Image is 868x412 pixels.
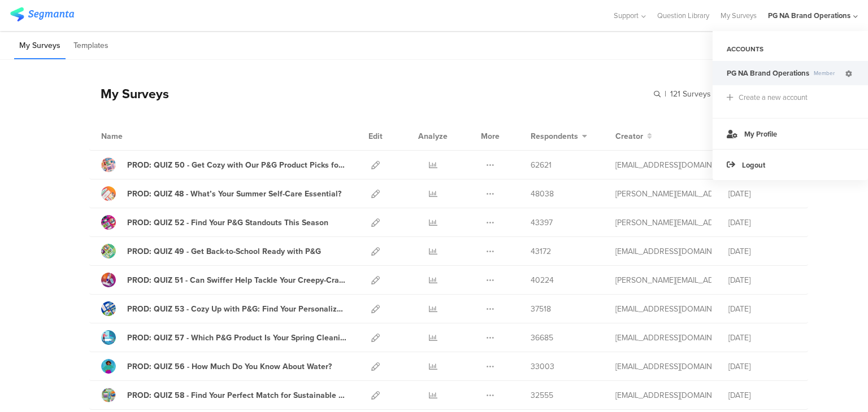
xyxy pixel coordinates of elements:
[615,217,711,229] div: harish.kumar@ltimindtree.com
[68,33,114,59] li: Templates
[615,246,711,257] div: varun.yadav@mindtree.com
[101,301,346,316] a: PROD: QUIZ 53 - Cozy Up with P&G: Find Your Personalized Cold-Weather Essentials
[101,359,332,374] a: PROD: QUIZ 56 - How Much Do You Know About Water?
[728,246,796,257] div: [DATE]
[416,122,450,150] div: Analyze
[101,186,341,201] a: PROD: QUIZ 48 - What’s Your Summer Self-Care Essential?
[531,130,578,142] span: Respondents
[728,188,796,200] div: [DATE]
[727,68,809,78] span: PG NA Brand Operations
[531,188,554,200] span: 48038
[101,388,346,402] a: PROD: QUIZ 58 - Find Your Perfect Match for Sustainable Living
[713,118,868,149] a: My Profile
[531,217,553,229] span: 43397
[89,84,169,103] div: My Surveys
[14,33,66,59] li: My Surveys
[615,188,711,200] div: harish.kumar@ltimindtree.com
[101,273,346,287] a: PROD: QUIZ 51 - Can Swiffer Help Tackle Your Creepy-Crawlies?
[531,389,553,401] span: 32555
[615,332,711,344] div: kumar.h.7@pg.com
[531,246,551,257] span: 43172
[663,88,668,100] span: |
[127,274,346,286] div: PROD: QUIZ 51 - Can Swiffer Help Tackle Your Creepy-Crawlies?
[101,130,169,142] div: Name
[531,303,551,315] span: 37518
[615,130,643,142] span: Creator
[728,303,796,315] div: [DATE]
[478,122,502,150] div: More
[728,389,796,401] div: [DATE]
[10,7,74,21] img: segmanta logo
[127,246,321,257] div: PROD: QUIZ 49 - Get Back-to-School Ready with P&G
[101,215,328,230] a: PROD: QUIZ 52 - Find Your P&G Standouts This Season
[744,129,777,139] span: My Profile
[615,159,711,171] div: varun.yadav@mindtree.com
[531,332,553,344] span: 36685
[615,389,711,401] div: kumar.h.7@pg.com
[127,332,346,344] div: PROD: QUIZ 57 - Which P&G Product Is Your Spring Cleaning Must-Have?
[531,361,554,372] span: 33003
[728,361,796,372] div: [DATE]
[127,159,346,171] div: PROD: QUIZ 50 - Get Cozy with Our P&G Product Picks for Fall
[127,188,341,200] div: PROD: QUIZ 48 - What’s Your Summer Self-Care Essential?
[531,159,552,171] span: 62621
[615,274,711,286] div: harish.kumar@ltimindtree.com
[728,274,796,286] div: [DATE]
[614,10,639,21] span: Support
[615,130,652,142] button: Creator
[742,160,765,170] span: Logout
[728,217,796,229] div: [DATE]
[101,330,346,345] a: PROD: QUIZ 57 - Which P&G Product Is Your Spring Cleaning Must-Have?
[728,332,796,344] div: [DATE]
[127,389,346,401] div: PROD: QUIZ 58 - Find Your Perfect Match for Sustainable Living
[615,361,711,372] div: kumar.h.7@pg.com
[615,303,711,315] div: kumar.h.7@pg.com
[531,130,587,142] button: Respondents
[713,40,868,59] div: ACCOUNTS
[127,217,328,229] div: PROD: QUIZ 52 - Find Your P&G Standouts This Season
[363,122,388,150] div: Edit
[101,244,321,258] a: PROD: QUIZ 49 - Get Back-to-School Ready with P&G
[768,10,850,21] div: PG NA Brand Operations
[531,274,554,286] span: 40224
[670,88,711,100] span: 121 Surveys
[127,361,332,372] div: PROD: QUIZ 56 - How Much Do You Know About Water?
[127,303,346,315] div: PROD: QUIZ 53 - Cozy Up with P&G: Find Your Personalized Cold-Weather Essentials
[739,92,808,103] div: Create a new account
[809,69,844,77] span: Member
[101,157,346,172] a: PROD: QUIZ 50 - Get Cozy with Our P&G Product Picks for Fall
